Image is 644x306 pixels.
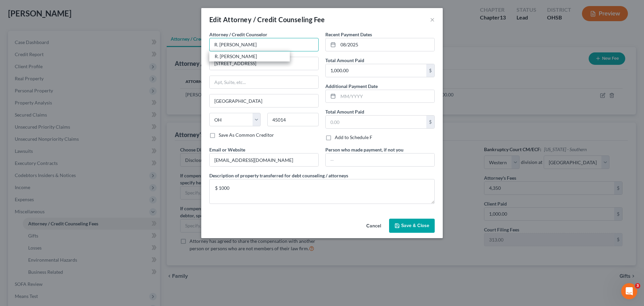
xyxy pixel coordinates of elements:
span: 3 [635,283,640,289]
div: R. [PERSON_NAME] [215,53,284,60]
input: -- [326,154,434,166]
label: Total Amount Paid [325,108,364,115]
input: Apt, Suite, etc... [210,76,318,89]
label: Email or Website [209,146,245,153]
label: Recent Payment Dates [325,31,372,38]
div: $ [426,64,434,77]
button: Save & Close [389,219,435,233]
span: Attorney / Credit Counselor [209,32,267,37]
input: MM/YYYY [338,38,434,51]
span: Save & Close [401,223,429,228]
label: Add to Schedule F [335,134,372,141]
input: Search creditor by name... [209,38,319,51]
input: Enter zip... [267,113,319,126]
input: Enter city... [210,94,318,107]
label: Description of property transferred for debt counseling / attorneys [209,172,348,179]
input: 0.00 [326,64,426,77]
input: Enter address... [210,57,318,70]
button: × [430,15,435,24]
div: $ [426,116,434,128]
input: -- [210,154,318,166]
iframe: Intercom live chat [621,283,637,299]
input: MM/YYYY [338,90,434,103]
label: Person who made payment, if not you [325,146,404,153]
span: Attorney / Credit Counseling Fee [223,15,325,24]
label: Total Amount Paid [325,57,364,64]
span: Edit [209,15,222,24]
label: Save As Common Creditor [219,132,274,138]
input: 0.00 [326,116,426,128]
label: Additional Payment Date [325,83,378,90]
button: Cancel [361,219,386,233]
